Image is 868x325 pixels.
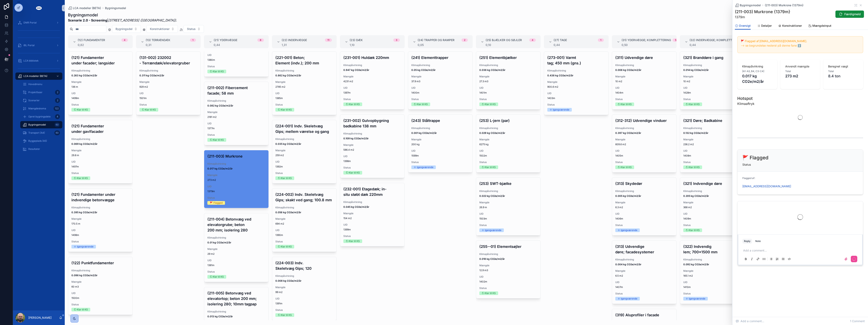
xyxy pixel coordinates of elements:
div: ↻ Klar til KS [74,108,88,112]
span: Bygningsdel [116,27,133,31]
span: 1397m [343,91,401,94]
span: Status [187,27,196,31]
strong: 0.132 kg CO2e/m2/år [683,131,708,134]
h4: (253) L-jern (par) [479,118,537,123]
span: 1409m [683,217,741,220]
a: (253) L-jern (par)Klimapåvirkning0.029 kg CO2e/m2/årMængde6275 kgUID1502mStatus↻ Klar til KS [476,114,541,173]
span: Mængdeskema [28,107,46,110]
span: 236.2 m2 [683,143,741,146]
span: UID [207,185,265,188]
span: 1405m [615,154,673,157]
a: Projektfaser2 [20,89,62,96]
a: Bygningsmodel [735,3,761,7]
span: LCA modeller (BETA) [23,75,47,78]
strong: 0.311 kg CO2e/m2/år [139,74,164,77]
strong: 0.947 kg CO2e/m2/år [343,68,369,71]
a: Konstruktioner [778,22,802,30]
strong: 0.005 kg CO2e/m2/år [615,194,641,197]
span: Mængde [479,138,537,141]
a: (312-312) Udvendige vinduerKlimapåvirkning0.397 kg CO2e/m2/årMængde609.6 m2UID1405mStatus↻ Klar t... [612,114,677,173]
span: (13) Terrændæk [146,38,170,42]
span: Mængde [479,75,537,78]
div: ↻ Klar til KS [686,165,700,169]
a: Transport (A4)60 [20,129,62,136]
span: Byggeplads (A5) [28,139,47,143]
a: Hovedmenu [20,81,62,88]
span: Mængde [275,217,333,221]
span: 1400m [411,91,469,94]
strong: 0.263 kg CO2e/m2/år [71,74,97,77]
span: 929 m2 [139,85,197,88]
span: 694 m2 [275,222,333,225]
h4: (321) Indvendige døre [683,181,741,186]
span: 10 m2 [615,80,673,83]
span: Mængde [343,143,401,147]
span: 273 m2 [207,178,265,182]
div: ↻ Klar til KS [618,102,632,106]
a: (321) Branddøre i gangKlimapåvirkning0.014 kg CO2e/m2/årMængde10 m2UID1428mStatus↻ Klar til KS [680,51,745,110]
span: UID [207,122,265,125]
a: (224-002) Indv. Skeletvæg Gips; skakt ved gang; 100.8 mmKlimapåvirkning0.056 kg CO2e/m2/årMængde6... [272,188,337,252]
span: Mængde [139,80,197,84]
span: UID [207,53,265,57]
span: 2785 m2 [275,85,333,88]
span: Status [479,161,537,164]
div: 2 [55,90,60,95]
span: 259 m2 [275,154,333,157]
span: 1403m [547,97,605,100]
h4: (253) SWT-bjælke [479,181,537,186]
span: 1392m [275,165,333,168]
span: UID [275,92,333,95]
span: DMR Portal [23,21,37,24]
a: Byggeplads (A5) [20,137,62,145]
span: LCA modeller (BETA) [73,6,101,10]
span: Status [207,133,265,136]
span: 1385m [275,97,333,100]
a: (241) ElementtrapperKlimapåvirkning0.05 kg CO2e/m2/årMængde37.9 m3UID1400mStatus↻ Klar til KS [408,51,473,110]
span: UID [71,160,129,163]
a: (231-002) Gulvopbygning badkabine 138 mmKlimapåvirkning0.109 kg CO2e/m2/årMængde586.4 m2UID1398mS... [340,114,405,178]
span: UID [343,86,401,90]
span: UID [479,86,537,90]
div: ↻ Klar til KS [278,108,292,112]
span: 1497m [71,165,129,168]
span: Mængde [71,80,129,84]
h4: (121) Fundamenter under facader; langsider [71,55,129,66]
a: Oversigt [735,22,751,30]
div: ↻ Klar til KS [74,176,88,180]
a: Opret bygningsdele4 [20,113,62,120]
span: 6275 kg [479,143,537,146]
span: iBL Portal [23,44,35,47]
span: 1380m [207,58,265,62]
a: (211-002) Fibercement facade; 58 mmKlimapåvirkning0.082 kg CO2e/m2/årMængde2181 m2UID1377mStatus↻... [204,82,269,145]
span: UID [139,92,197,95]
h4: (231-001) Huldæk 220mm [343,55,401,60]
span: Status [71,172,129,175]
span: Klimapåvirkning [71,137,129,141]
a: (231-001) Huldæk 220mmKlimapåvirkning0.947 kg CO2e/m2/årMængde4231 m2UID1397mStatus↻ Klar til KS [340,51,405,110]
h4: (211-002) Fibercement facade; 58 mm [207,85,265,96]
h4: (241) Elementtrapper [411,55,469,60]
span: 37.9 m3 [411,80,469,83]
h4: (243) Ståltrappe [411,118,469,123]
span: 1404m [615,91,673,94]
strong: 0.001 kg CO2e/m2/år [411,131,437,134]
h4: (131-002) 232002 - Terrændæk/elevatorgruber [139,55,197,66]
a: Detaljer [757,22,772,30]
h4: (211-004) Betonvæg ved elevatorgrube; beton 200 mm; isolering 280 [207,216,265,233]
span: Beregnet vægt [828,64,858,68]
span: (27) Tage [554,38,567,42]
h4: (273-001) Varmt tag; 450 mm (gns.) [547,55,605,66]
strong: 0.069 kg CO2e/m2/år [71,142,98,145]
span: 1599m [411,154,469,157]
h4: (121) Fundamenter under indvendige betonvægge [71,192,129,203]
span: UID [479,212,537,215]
span: Klimapåvirkning [411,64,469,67]
button: Færdigmeld [835,11,864,18]
button: Select Button [146,25,178,33]
div: 60 [54,130,60,135]
button: Select Button [184,25,204,33]
span: Bygningsmodel [105,6,126,10]
span: (211-003) Murkrone {1379m} [765,3,803,7]
span: Klimapåvirkning [71,206,129,209]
